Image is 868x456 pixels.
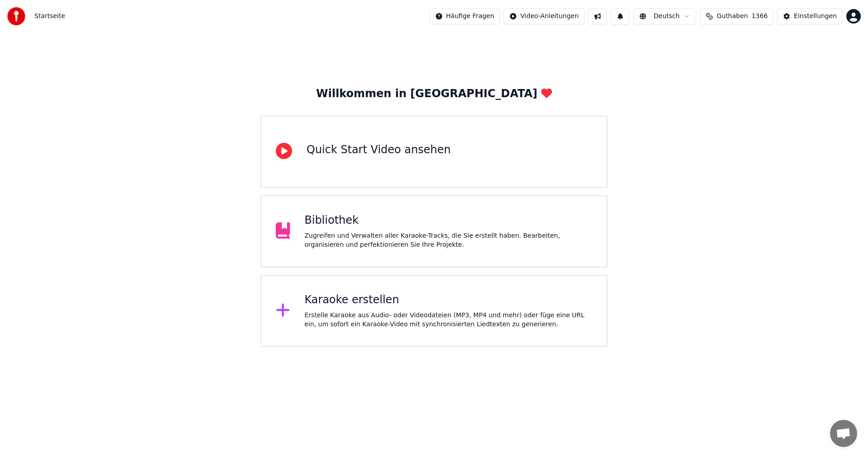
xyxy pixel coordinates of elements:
[305,293,593,307] div: Karaoke erstellen
[830,420,857,447] div: Chat öffnen
[305,311,593,329] div: Erstelle Karaoke aus Audio- oder Videodateien (MP3, MP4 und mehr) oder füge eine URL ein, um sofo...
[751,12,768,21] span: 1366
[7,7,25,25] img: youka
[34,12,65,21] span: Startseite
[700,8,774,24] button: Guthaben1366
[429,8,500,24] button: Häufige Fragen
[305,213,593,228] div: Bibliothek
[777,8,843,24] button: Einstellungen
[794,12,837,21] div: Einstellungen
[307,143,451,157] div: Quick Start Video ansehen
[34,12,65,21] nav: breadcrumb
[504,8,585,24] button: Video-Anleitungen
[316,87,552,101] div: Willkommen in [GEOGRAPHIC_DATA]
[305,231,593,249] div: Zugreifen und Verwalten aller Karaoke-Tracks, die Sie erstellt haben. Bearbeiten, organisieren un...
[717,12,748,21] span: Guthaben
